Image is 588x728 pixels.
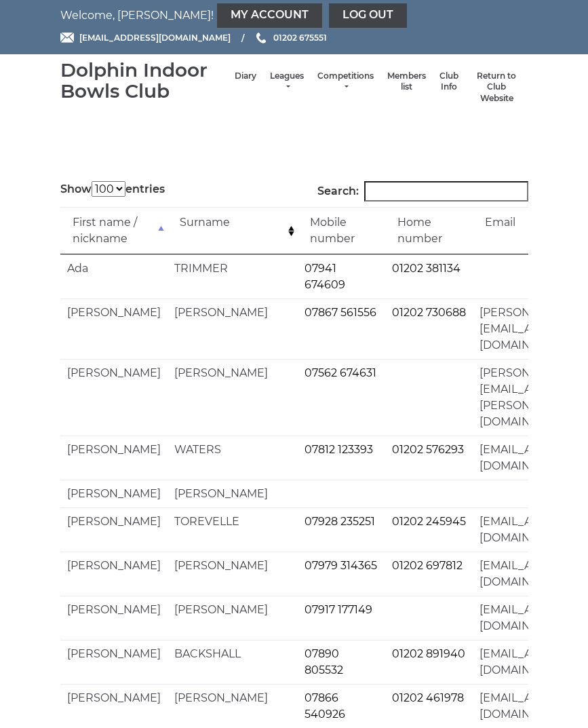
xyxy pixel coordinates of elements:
a: 07812 123393 [305,443,373,456]
a: Competitions [317,71,374,93]
a: 01202 697812 [392,559,463,572]
a: 07562 674631 [305,366,376,379]
a: 07866 540926 [305,691,345,721]
a: Members list [387,71,426,93]
a: Diary [235,71,256,82]
td: [PERSON_NAME] [60,359,168,436]
td: Mobile number [298,207,385,254]
a: Club Info [439,71,458,93]
a: 07979 314365 [305,559,377,572]
a: Phone us 01202 675551 [254,31,327,44]
img: Phone us [256,33,266,43]
a: 07867 561556 [305,306,376,319]
td: WATERS [168,436,298,480]
td: [PERSON_NAME] [60,640,168,684]
a: Log out [329,3,407,28]
td: [PERSON_NAME] [60,552,168,596]
td: First name / nickname: activate to sort column descending [60,207,168,254]
td: Surname: activate to sort column ascending [168,207,298,254]
a: Email [EMAIL_ADDRESS][DOMAIN_NAME] [60,31,231,44]
a: 07917 177149 [305,603,372,616]
select: Showentries [92,181,125,197]
td: [PERSON_NAME] [60,684,168,728]
a: Return to Club Website [472,71,521,104]
a: 01202 891940 [392,647,465,660]
span: [EMAIL_ADDRESS][DOMAIN_NAME] [79,33,231,43]
td: BACKSHALL [168,640,298,684]
div: Dolphin Indoor Bowls Club [60,60,229,102]
a: 01202 381134 [392,262,460,275]
a: 01202 576293 [392,443,464,456]
td: [PERSON_NAME] [168,480,298,507]
span: 01202 675551 [273,33,327,43]
td: Ada [60,254,168,299]
td: [PERSON_NAME] [168,596,298,640]
td: TRIMMER [168,254,298,299]
label: Show entries [60,181,165,197]
label: Search: [317,181,528,202]
td: [PERSON_NAME] [168,552,298,596]
td: [PERSON_NAME] [60,596,168,640]
input: Search: [364,181,528,202]
a: Leagues [270,71,304,93]
a: My Account [217,3,322,28]
a: 07890 805532 [305,647,343,676]
td: [PERSON_NAME] [60,507,168,552]
td: TOREVELLE [168,507,298,552]
a: 07941 674609 [305,262,345,291]
td: [PERSON_NAME] [60,480,168,507]
a: 01202 245945 [392,515,466,528]
a: 01202 461978 [392,691,464,704]
td: [PERSON_NAME] [60,299,168,359]
a: 07928 235251 [305,515,375,528]
td: [PERSON_NAME] [60,436,168,480]
a: 01202 730688 [392,306,466,319]
nav: Welcome, [PERSON_NAME]! [60,3,528,28]
td: [PERSON_NAME] [168,299,298,359]
td: [PERSON_NAME] [168,359,298,436]
td: [PERSON_NAME] [168,684,298,728]
img: Email [60,33,74,43]
td: Home number [385,207,473,254]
